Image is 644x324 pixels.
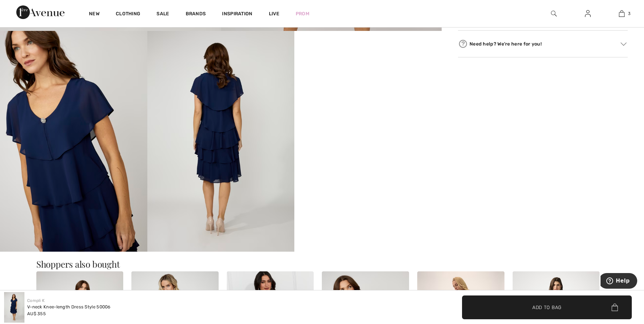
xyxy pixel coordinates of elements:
a: Sign In [579,10,596,18]
span: Inspiration [222,11,252,18]
a: Prom [296,10,309,17]
img: Bag.svg [611,304,618,311]
a: Clothing [116,11,140,18]
video: Your browser does not support the video tag. [294,31,442,105]
span: AU$ 355 [27,311,46,316]
img: My Info [585,10,591,18]
img: My Bag [619,10,625,18]
a: New [89,11,99,18]
h3: Shoppers also bought [36,260,608,269]
a: Brands [186,11,206,18]
img: V-Neck Knee-Length Dress Style 50006. 4 [147,31,295,252]
a: Sale [157,11,169,18]
span: Add to Bag [532,304,562,311]
img: 1ère Avenue [16,5,65,19]
div: V-neck Knee-length Dress Style 50006 [27,304,111,310]
div: Need help? We're here for you! [458,39,628,49]
a: 3 [605,10,638,18]
iframe: Opens a widget where you can find more information [601,273,637,290]
img: V-Neck Knee-Length Dress Style 50006 [4,292,24,323]
a: Live [269,10,279,17]
span: 3 [628,11,630,17]
button: Add to Bag [462,295,632,319]
a: Compli K [27,298,44,303]
img: Arrow2.svg [621,42,627,46]
img: search the website [551,10,557,18]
